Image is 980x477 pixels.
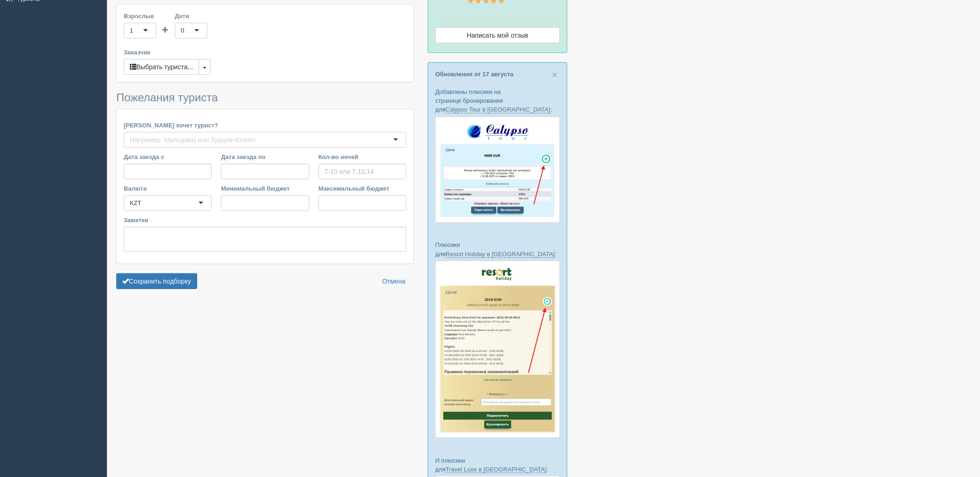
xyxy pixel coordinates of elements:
button: Сохранить подборку [116,273,197,289]
a: Resort Holiday в [GEOGRAPHIC_DATA] [446,251,555,258]
label: Заказчик [124,48,407,57]
a: Travel Luxe в [GEOGRAPHIC_DATA] [446,466,547,473]
span: × [552,69,558,80]
img: calypso-tour-proposal-crm-for-travel-agency.jpg [435,117,560,223]
div: 1 [130,26,133,35]
label: Минимальный бюджет [221,184,309,193]
input: 7-10 или 7,10,14 [319,164,407,179]
label: Кол-во ночей [319,152,407,161]
label: [PERSON_NAME] хочет турист? [124,121,407,130]
p: Добавлены плюсики на странице бронирования для : [435,87,560,114]
label: Максимальный бюджет [319,184,407,193]
a: Отмена [376,273,412,289]
p: Плюсики для : [435,240,560,258]
input: Например: Мальдивы или Турция+Египет [130,135,259,145]
label: Дата заезда по [221,152,309,161]
p: И плюсики для : [435,456,560,474]
div: 0 [181,26,184,35]
a: Calypso Tour в [GEOGRAPHIC_DATA] [446,106,550,113]
label: Дата заезда с [124,152,212,161]
button: Close [552,70,558,79]
label: Взрослые [124,12,156,20]
label: Заметки [124,216,407,225]
a: Обновления от 17 августа [435,71,513,78]
div: KZT [130,199,141,208]
label: Валюта [124,184,212,193]
a: Написать мой отзыв [435,27,560,43]
img: resort-holiday-%D0%BF%D1%96%D0%B4%D0%B1%D1%96%D1%80%D0%BA%D0%B0-%D1%81%D1%80%D0%BC-%D0%B4%D0%BB%D... [435,261,560,438]
label: Дети [175,12,207,20]
button: Выбрать туриста... [124,59,199,75]
span: Пожелания туриста [116,91,218,104]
